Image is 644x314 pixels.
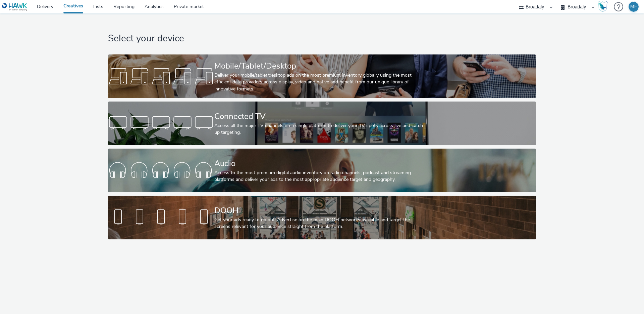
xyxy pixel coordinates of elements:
[214,72,427,92] div: Deliver your mobile/tablet/desktop ads on the most premium inventory globally using the most effi...
[2,3,28,11] img: undefined Logo
[108,54,536,98] a: Mobile/Tablet/DesktopDeliver your mobile/tablet/desktop ads on the most premium inventory globall...
[214,217,427,230] div: Get your ads ready to go out! Advertise on the main DOOH networks available and target the screen...
[108,102,536,145] a: Connected TVAccess all the major TV channels on a single platform to deliver your TV spots across...
[214,122,427,136] div: Access all the major TV channels on a single platform to deliver your TV spots across live and ca...
[630,2,637,12] div: MF
[598,1,608,12] img: Hawk Academy
[214,169,427,183] div: Access to the most premium digital audio inventory on radio channels, podcast and streaming platf...
[108,32,536,45] h1: Select your device
[214,111,427,122] div: Connected TV
[108,149,536,192] a: AudioAccess to the most premium digital audio inventory on radio channels, podcast and streaming ...
[108,196,536,239] a: DOOHGet your ads ready to go out! Advertise on the main DOOH networks available and target the sc...
[214,60,427,72] div: Mobile/Tablet/Desktop
[214,205,427,217] div: DOOH
[214,158,427,169] div: Audio
[598,1,610,12] a: Hawk Academy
